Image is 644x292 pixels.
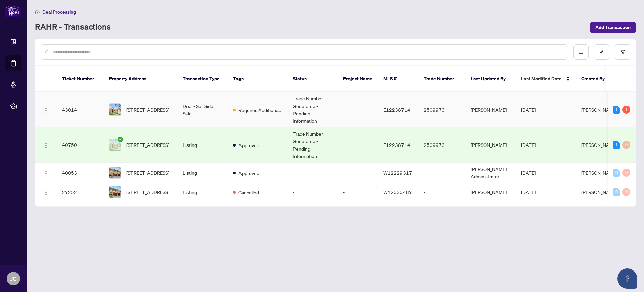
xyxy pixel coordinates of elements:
td: 40750 [57,127,104,163]
img: thumbnail-img [109,104,121,115]
img: thumbnail-img [109,167,121,178]
span: edit [599,50,604,54]
td: 2509973 [418,127,465,163]
div: 1 [613,106,620,114]
th: MLS # [378,66,418,92]
span: W12030487 [383,189,412,195]
span: [DATE] [521,189,536,195]
td: - [338,183,378,201]
td: Deal - Sell Side Sale [177,92,228,127]
span: home [35,10,40,14]
span: check-circle [118,137,123,142]
td: [PERSON_NAME] [465,183,516,201]
td: 2509973 [418,92,465,127]
span: E12238714 [383,107,410,113]
img: logo [5,5,21,17]
div: 0 [622,141,630,149]
th: Status [287,66,338,92]
th: Created By [576,66,616,92]
button: edit [594,44,609,60]
span: Last Modified Date [521,75,562,82]
td: - [338,163,378,183]
td: 40053 [57,163,104,183]
td: 27252 [57,183,104,201]
img: Logo [43,108,49,113]
span: [PERSON_NAME] [581,170,618,176]
td: Listing [177,127,228,163]
th: Trade Number [418,66,465,92]
span: Add Transaction [595,22,631,33]
th: Project Name [338,66,378,92]
div: 1 [622,106,630,114]
th: Tags [228,66,287,92]
button: filter [615,44,630,60]
span: [STREET_ADDRESS] [126,188,169,196]
div: 0 [622,169,630,177]
span: Approved [238,169,259,177]
button: Logo [41,186,51,197]
span: [STREET_ADDRESS] [126,106,169,113]
span: [PERSON_NAME] [581,107,618,113]
span: [PERSON_NAME] [581,189,618,195]
td: - [287,183,338,201]
span: [DATE] [521,107,536,113]
td: [PERSON_NAME] Administrator [465,163,516,183]
span: W12229317 [383,170,412,176]
span: Deal Processing [42,9,76,15]
td: - [338,92,378,127]
td: - [418,183,465,201]
div: 0 [613,169,620,177]
td: - [418,163,465,183]
button: Open asap [617,268,637,289]
span: [DATE] [521,170,536,176]
button: Logo [41,139,51,150]
td: [PERSON_NAME] [465,92,516,127]
td: [PERSON_NAME] [465,127,516,163]
span: [PERSON_NAME] [581,142,618,148]
span: Requires Additional Docs [238,106,282,114]
span: [DATE] [521,142,536,148]
span: E12238714 [383,142,410,148]
button: Add Transaction [590,22,636,33]
img: Logo [43,143,49,148]
td: 43014 [57,92,104,127]
span: [STREET_ADDRESS] [126,141,169,149]
div: 0 [622,188,630,196]
button: Logo [41,167,51,178]
td: Trade Number Generated - Pending Information [287,92,338,127]
div: 0 [613,188,620,196]
img: Logo [43,190,49,195]
td: Listing [177,163,228,183]
td: Listing [177,183,228,201]
a: RAHR - Transactions [35,21,111,33]
th: Transaction Type [177,66,228,92]
button: download [573,44,589,60]
img: thumbnail-img [109,139,121,151]
span: JC [10,274,17,283]
span: [STREET_ADDRESS] [126,169,169,176]
span: filter [620,50,625,54]
button: Logo [41,104,51,115]
span: download [579,50,583,54]
td: - [287,163,338,183]
th: Last Modified Date [516,66,576,92]
img: thumbnail-img [109,186,121,198]
th: Ticket Number [57,66,104,92]
th: Property Address [104,66,177,92]
span: Approved [238,141,259,149]
img: Logo [43,171,49,176]
div: 1 [613,141,620,149]
td: Trade Number Generated - Pending Information [287,127,338,163]
span: Cancelled [238,189,259,196]
td: - [338,127,378,163]
th: Last Updated By [465,66,516,92]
